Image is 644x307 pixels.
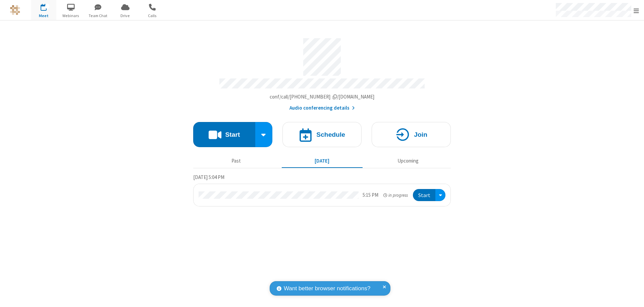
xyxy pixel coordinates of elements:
[193,122,255,147] button: Start
[282,122,362,147] button: Schedule
[58,13,84,19] span: Webinars
[45,4,50,9] div: 1
[363,191,378,199] div: 5:15 PM
[316,131,345,138] h4: Schedule
[284,284,370,293] span: Want better browser notifications?
[289,104,355,112] button: Audio conferencing details
[270,94,375,100] span: Copy my meeting room link
[193,33,451,112] section: Account details
[31,13,56,19] span: Meet
[270,93,375,101] button: Copy my meeting room linkCopy my meeting room link
[193,173,451,207] section: Today's Meetings
[368,155,448,167] button: Upcoming
[282,155,363,167] button: [DATE]
[86,13,111,19] span: Team Chat
[196,155,277,167] button: Past
[435,189,445,201] div: Open menu
[193,174,224,180] span: [DATE] 5:04 PM
[140,13,165,19] span: Calls
[383,192,408,198] em: in progress
[255,122,273,147] div: Start conference options
[10,5,20,15] img: QA Selenium DO NOT DELETE OR CHANGE
[372,122,451,147] button: Join
[113,13,138,19] span: Drive
[413,189,435,201] button: Start
[414,131,427,138] h4: Join
[225,131,240,138] h4: Start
